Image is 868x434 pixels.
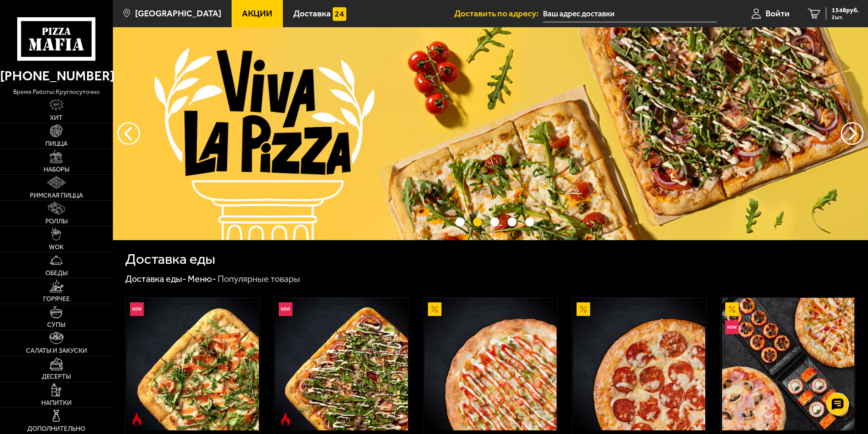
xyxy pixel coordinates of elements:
button: следующий [117,122,140,145]
a: Доставка еды- [125,273,186,284]
img: Аль-Шам 25 см (тонкое тесто) [424,298,557,430]
img: Новинка [725,321,739,334]
span: Обеды [45,270,68,276]
span: Горячее [43,296,70,302]
a: НовинкаОстрое блюдоРимская с мясным ассорти [274,298,409,430]
span: Доставить по адресу: [454,9,543,18]
img: Пепперони 25 см (толстое с сыром) [573,298,705,430]
span: [GEOGRAPHIC_DATA] [135,9,221,18]
a: АкционныйПепперони 25 см (толстое с сыром) [572,298,707,430]
span: Напитки [41,400,72,406]
span: Салаты и закуски [26,348,87,354]
input: Ваш адрес доставки [543,5,717,22]
span: Войти [766,9,790,18]
span: Дополнительно [27,426,85,432]
span: Десерты [42,374,71,380]
button: точки переключения [473,217,482,226]
a: НовинкаОстрое блюдоРимская с креветками [126,298,260,430]
img: Всё включено [722,298,854,430]
span: Акции [242,9,272,18]
img: Акционный [725,302,739,316]
a: АкционныйАль-Шам 25 см (тонкое тесто) [423,298,558,430]
img: Острое блюдо [279,413,292,426]
button: точки переключения [490,217,499,226]
img: Новинка [279,302,292,316]
span: Супы [47,322,65,328]
button: точки переключения [456,217,464,226]
img: Острое блюдо [130,413,144,426]
span: Роллы [45,218,68,225]
img: Римская с креветками [126,298,259,430]
a: АкционныйНовинкаВсё включено [721,298,855,430]
button: предыдущий [841,122,863,145]
span: Хит [50,115,63,121]
img: Акционный [428,302,441,316]
span: Наборы [44,167,69,173]
div: Популярные товары [218,273,300,285]
span: 1548 руб. [832,7,859,14]
span: WOK [49,244,64,251]
span: 2 шт. [832,15,859,20]
h1: Доставка еды [125,252,215,266]
img: Акционный [577,302,590,316]
img: 15daf4d41897b9f0e9f617042186c801.svg [333,7,346,21]
span: Римская пицца [30,192,83,199]
button: точки переключения [508,217,516,226]
a: Меню- [188,273,216,284]
img: Новинка [130,302,144,316]
button: точки переключения [525,217,534,226]
span: Доставка [293,9,331,18]
span: Пицца [45,141,68,147]
img: Римская с мясным ассорти [275,298,407,430]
